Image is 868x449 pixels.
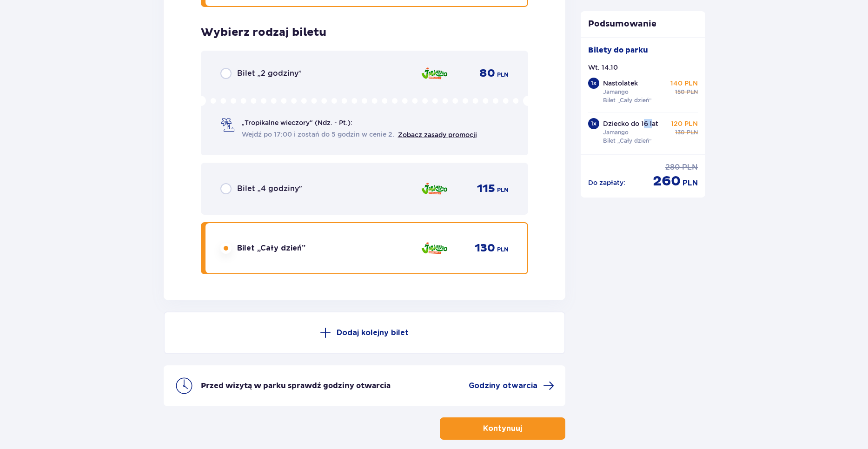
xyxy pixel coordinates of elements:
img: Jamango [421,179,448,198]
span: Bilet „2 godziny” [237,68,302,79]
span: PLN [682,162,698,172]
button: Dodaj kolejny bilet [164,311,566,354]
img: Jamango [421,64,448,83]
span: PLN [687,128,698,137]
p: 140 PLN [670,79,698,88]
span: 115 [477,182,495,196]
p: Jamango [603,128,629,137]
div: 1 x [588,118,599,129]
p: Jamango [603,88,629,96]
img: Jamango [421,238,448,258]
h3: Wybierz rodzaj biletu [201,26,326,40]
span: Wejdź po 17:00 i zostań do 5 godzin w cenie 2. [242,130,394,139]
p: Bilety do parku [588,45,648,55]
span: 80 [479,66,495,80]
span: PLN [687,88,698,96]
p: Nastolatek [603,79,638,88]
span: 130 [475,241,495,255]
span: 150 [675,88,685,96]
span: PLN [497,186,509,194]
span: Godziny otwarcia [469,381,537,391]
p: Bilet „Cały dzień” [603,137,652,145]
a: Godziny otwarcia [469,380,554,391]
p: Przed wizytą w parku sprawdź godziny otwarcia [201,381,391,391]
p: Bilet „Cały dzień” [603,96,652,105]
span: 280 [665,162,680,172]
span: PLN [682,178,698,188]
span: PLN [497,245,509,254]
span: 130 [675,128,685,137]
span: Bilet „Cały dzień” [237,243,305,253]
span: Bilet „4 godziny” [237,184,302,194]
p: 120 PLN [671,119,698,128]
span: PLN [497,71,509,79]
span: „Tropikalne wieczory" (Ndz. - Pt.): [242,118,352,127]
p: Wt. 14.10 [588,63,618,72]
a: Zobacz zasady promocji [398,131,477,139]
button: Kontynuuj [440,417,565,440]
p: Dodaj kolejny bilet [337,328,409,338]
p: Kontynuuj [483,423,522,434]
div: 1 x [588,78,599,89]
p: Do zapłaty : [588,178,625,187]
span: 260 [653,172,681,190]
p: Podsumowanie [581,19,705,30]
p: Dziecko do 16 lat [603,119,658,128]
